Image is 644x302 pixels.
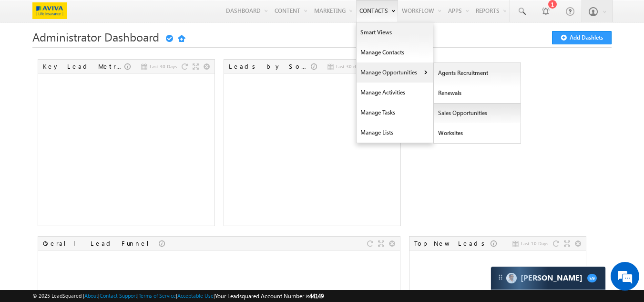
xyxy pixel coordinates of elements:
button: Add Dashlets [552,31,612,44]
a: Manage Activities [357,83,433,103]
span: 59 [587,274,597,282]
a: Renewals [434,83,521,103]
span: Last 30 days [336,62,363,71]
div: carter-dragCarter[PERSON_NAME]59 [491,266,606,290]
a: Sales Opportunities [434,103,521,123]
span: Last 30 Days [150,62,177,71]
a: Worksites [434,123,521,143]
span: © 2025 LeadSquared | | | | | [32,292,324,301]
div: Leads by Sources [229,62,311,71]
span: Last 10 Days [521,239,548,248]
a: Acceptable Use [177,292,214,299]
a: About [84,292,98,299]
div: Top New Leads [414,239,491,248]
span: Your Leadsquared Account Number is [215,292,324,300]
img: d_60004797649_company_0_60004797649 [16,50,40,62]
a: Manage Tasks [357,103,433,123]
textarea: Type your message and hit 'Enter' [12,88,174,226]
span: Administrator Dashboard [32,29,159,44]
a: Manage Opportunities [357,62,433,83]
a: Manage Contacts [357,42,433,62]
a: Manage Lists [357,123,433,143]
span: 44149 [309,292,324,300]
a: Terms of Service [139,292,176,299]
div: Key Lead Metrics [43,62,124,71]
a: Agents Recruitment [434,63,521,83]
a: Contact Support [100,292,137,299]
em: Start Chat [130,234,173,247]
div: Overall Lead Funnel [43,239,159,248]
img: Custom Logo [32,2,67,19]
div: Minimize live chat window [156,5,179,28]
div: Chat with us now [50,50,160,62]
a: Smart Views [357,22,433,42]
img: carter-drag [497,273,504,281]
